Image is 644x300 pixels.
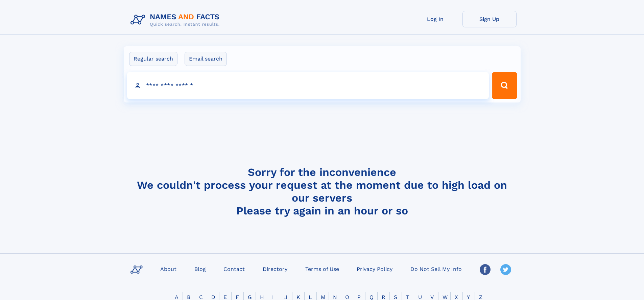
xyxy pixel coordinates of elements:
img: Logo Names and Facts [128,11,225,29]
a: Sign Up [462,11,517,27]
label: Email search [185,52,227,66]
a: Privacy Policy [354,264,395,274]
a: Directory [260,264,290,274]
a: Blog [192,264,209,274]
a: Log In [408,11,462,27]
button: Search Button [492,72,517,99]
a: Contact [221,264,247,274]
img: Facebook [480,264,491,275]
label: Regular search [129,52,177,66]
a: Do Not Sell My Info [408,264,464,274]
h4: Sorry for the inconvenience We couldn't process your request at the moment due to high load on ou... [128,166,517,217]
input: search input [127,72,489,99]
a: About [158,264,179,274]
a: Terms of Use [303,264,342,274]
img: Twitter [500,264,511,275]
